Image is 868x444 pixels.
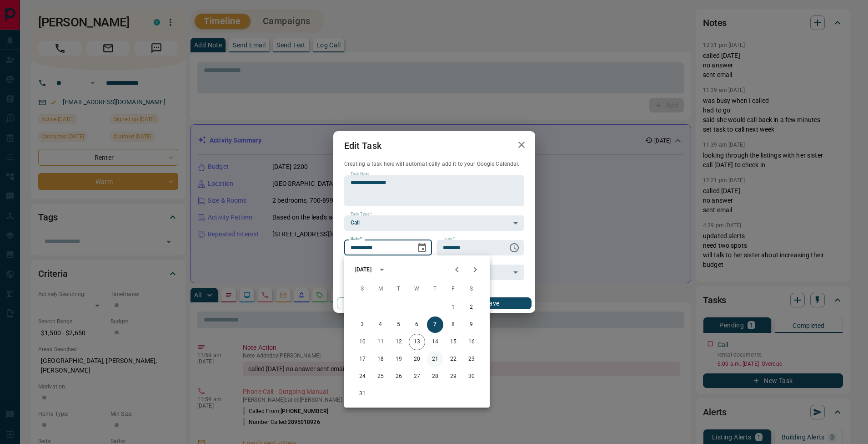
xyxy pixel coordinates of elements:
[445,334,462,350] button: 15
[463,368,480,385] button: 30
[505,239,523,257] button: Choose time, selected time is 6:00 AM
[391,368,407,385] button: 26
[445,280,462,298] span: Friday
[427,351,443,367] button: 21
[453,297,531,309] button: Save
[351,211,372,217] label: Task Type
[463,351,480,367] button: 23
[463,334,480,350] button: 16
[372,334,389,350] button: 11
[463,299,480,316] button: 2
[354,351,371,367] button: 17
[354,280,371,298] span: Sunday
[466,260,484,279] button: Next month
[445,299,462,316] button: 1
[354,334,371,350] button: 10
[372,280,389,298] span: Monday
[427,334,443,350] button: 14
[427,368,443,385] button: 28
[355,265,371,274] div: [DATE]
[445,316,462,333] button: 8
[463,316,480,333] button: 9
[333,131,392,160] h2: Edit Task
[413,239,431,257] button: Choose date, selected date is Aug 7, 2025
[391,316,407,333] button: 5
[391,280,407,298] span: Tuesday
[409,351,425,367] button: 20
[391,334,407,350] button: 12
[409,280,425,298] span: Wednesday
[372,316,389,333] button: 4
[445,368,462,385] button: 29
[409,368,425,385] button: 27
[409,316,425,333] button: 6
[372,368,389,385] button: 25
[372,351,389,367] button: 18
[374,262,390,277] button: calendar view is open, switch to year view
[354,368,371,385] button: 24
[354,386,371,402] button: 31
[463,280,480,298] span: Saturday
[337,297,415,309] button: Cancel
[427,316,443,333] button: 7
[351,236,362,242] label: Date
[344,215,524,231] div: Call
[443,236,455,242] label: Time
[445,351,462,367] button: 22
[391,351,407,367] button: 19
[427,280,443,298] span: Thursday
[344,160,524,168] p: Creating a task here will automatically add it to your Google Calendar.
[351,171,369,177] label: Task Note
[354,316,371,333] button: 3
[409,334,425,350] button: 13
[448,260,466,279] button: Previous month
